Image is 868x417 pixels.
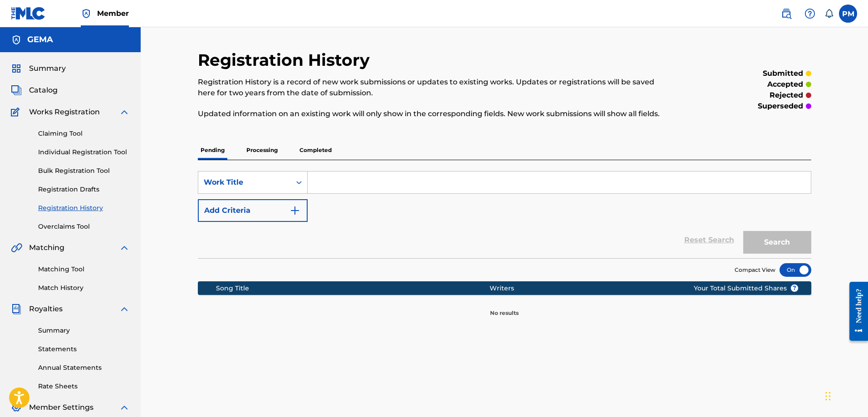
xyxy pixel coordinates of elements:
[27,34,53,45] h5: GEMA
[119,107,130,118] img: expand
[244,141,280,160] p: Processing
[767,79,803,90] p: accepted
[490,284,723,293] div: Writers
[38,363,130,373] a: Annual Statements
[198,50,374,70] h2: Registration History
[81,8,92,19] img: Top Rightsholder
[11,34,22,45] img: Accounts
[297,141,334,160] p: Completed
[29,242,64,253] span: Matching
[11,63,22,74] img: Summary
[38,265,130,274] a: Matching Tool
[29,85,58,96] span: Catalog
[198,171,811,258] form: Search Form
[770,90,803,101] p: rejected
[824,9,834,18] div: Notifications
[29,63,66,74] span: Summary
[38,344,130,354] a: Statements
[11,242,22,253] img: Matching
[119,402,130,413] img: expand
[216,284,490,293] div: Song Title
[38,382,130,391] a: Rate Sheets
[758,101,803,112] p: superseded
[777,5,795,23] a: Public Search
[38,283,130,293] a: Match History
[11,107,23,118] img: Works Registration
[11,304,22,314] img: Royalties
[289,205,300,216] img: 9d2ae6d4665cec9f34b9.svg
[198,77,670,98] p: Registration History is a record of new work submissions or updates to existing works. Updates or...
[11,85,58,96] a: CatalogCatalog
[823,373,868,417] div: Chat-Widget
[29,304,63,314] span: Royalties
[11,402,22,413] img: Member Settings
[198,199,308,222] button: Add Criteria
[801,5,819,23] div: Help
[694,284,799,293] span: Your Total Submitted Shares
[11,63,66,74] a: SummarySummary
[97,8,129,19] span: Member
[490,298,519,317] p: No results
[843,275,868,348] iframe: Resource Center
[38,185,130,194] a: Registration Drafts
[38,129,130,138] a: Claiming Tool
[791,285,798,292] span: ?
[198,141,227,160] p: Pending
[38,326,130,335] a: Summary
[119,304,130,314] img: expand
[198,108,670,119] p: Updated information on an existing work will only show in the corresponding fields. New work subm...
[804,8,815,19] img: help
[38,203,130,213] a: Registration History
[204,177,285,188] div: Work Title
[11,85,22,96] img: Catalog
[825,383,831,410] div: Ziehen
[38,147,130,157] a: Individual Registration Tool
[29,402,93,413] span: Member Settings
[119,242,130,253] img: expand
[11,7,46,20] img: MLC Logo
[735,266,775,274] span: Compact View
[38,222,130,231] a: Overclaims Tool
[763,68,803,79] p: submitted
[839,5,857,23] div: User Menu
[823,373,868,417] iframe: Chat Widget
[29,107,100,118] span: Works Registration
[38,166,130,176] a: Bulk Registration Tool
[781,8,792,19] img: search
